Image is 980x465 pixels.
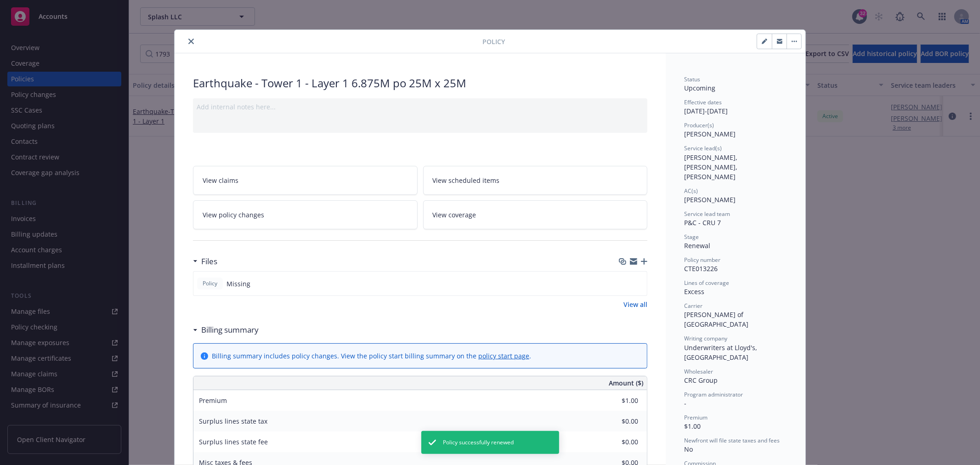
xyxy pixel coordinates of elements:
[227,279,250,289] span: Missing
[212,351,531,361] div: Billing summary includes policy changes. View the policy start billing summary on the .
[684,302,702,310] span: Carrier
[684,310,748,329] span: [PERSON_NAME] of [GEOGRAPHIC_DATA]
[684,233,699,241] span: Stage
[423,200,648,229] a: View coverage
[684,368,713,375] span: Wholesaler
[684,144,722,152] span: Service lead(s)
[684,210,730,218] span: Service lead team
[684,84,715,92] span: Upcoming
[584,394,644,408] input: 0.00
[193,324,259,336] div: Billing summary
[478,352,529,360] a: policy start page
[684,256,720,264] span: Policy number
[684,121,714,129] span: Producer(s)
[684,75,700,83] span: Status
[482,37,505,46] span: Policy
[684,335,727,342] span: Writing company
[203,176,238,185] span: View claims
[193,255,217,267] div: Files
[684,195,736,204] span: [PERSON_NAME]
[684,264,718,273] span: CTE013226
[201,279,219,288] span: Policy
[684,287,787,296] div: Excess
[443,438,514,447] span: Policy successfully renewed
[199,437,268,446] span: Surplus lines state fee
[201,324,259,336] h3: Billing summary
[684,422,701,431] span: $1.00
[199,417,267,425] span: Surplus lines state tax
[193,75,647,91] div: Earthquake - Tower 1 - Layer 1 6.875M po 25M x 25M
[684,399,686,408] span: -
[433,176,500,185] span: View scheduled items
[684,98,722,106] span: Effective dates
[433,210,476,220] span: View coverage
[609,378,643,388] span: Amount ($)
[684,343,759,362] span: Underwriters at Lloyd's, [GEOGRAPHIC_DATA]
[423,166,648,195] a: View scheduled items
[203,210,264,220] span: View policy changes
[193,200,418,229] a: View policy changes
[684,130,736,138] span: [PERSON_NAME]
[623,300,647,309] a: View all
[684,376,718,385] span: CRC Group
[193,166,418,195] a: View claims
[584,414,644,428] input: 0.00
[684,187,698,195] span: AC(s)
[684,391,743,398] span: Program administrator
[584,435,644,449] input: 0.00
[199,396,227,405] span: Premium
[684,445,693,454] span: No
[684,414,708,421] span: Premium
[186,36,197,47] button: close
[684,437,780,444] span: Newfront will file state taxes and fees
[684,98,787,116] div: [DATE] - [DATE]
[197,102,644,112] div: Add internal notes here...
[684,279,729,287] span: Lines of coverage
[201,255,217,267] h3: Files
[684,218,721,227] span: P&C - CRU 7
[684,153,739,181] span: [PERSON_NAME], [PERSON_NAME], [PERSON_NAME]
[684,241,710,250] span: Renewal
